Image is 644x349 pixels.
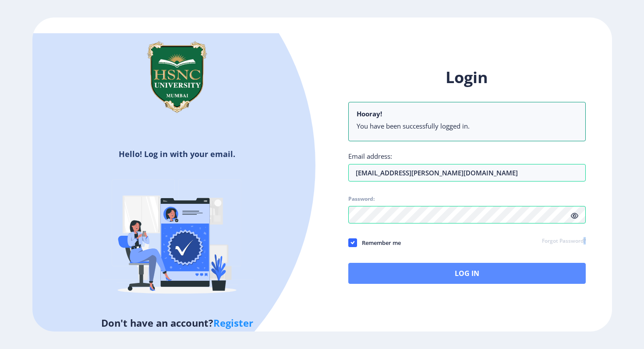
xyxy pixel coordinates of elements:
a: Forgot Password? [542,237,586,245]
img: hsnc.png [133,33,221,121]
b: Hooray! [357,109,382,118]
label: Email address: [348,152,392,161]
li: You have been successfully logged in. [357,122,577,130]
a: Register [213,316,253,329]
button: Log In [348,263,586,284]
img: Verified-rafiki.svg [100,163,254,316]
label: Password: [348,195,375,202]
h5: Don't have an account? [39,316,316,330]
input: Email address [348,164,586,181]
h1: Login [348,67,586,88]
span: Remember me [357,237,401,248]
